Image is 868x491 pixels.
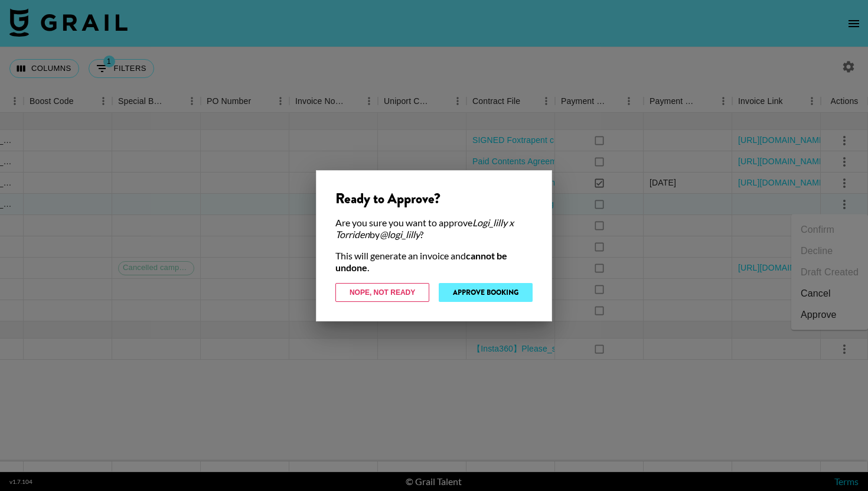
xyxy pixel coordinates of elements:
[335,283,429,302] button: Nope, Not Ready
[335,217,514,240] em: Logi_lilly x Torriden
[335,217,533,240] div: Are you sure you want to approve by ?
[380,229,420,240] em: @ logi_lilly
[335,190,533,207] div: Ready to Approve?
[335,250,507,273] strong: cannot be undone
[335,250,533,274] div: This will generate an invoice and .
[439,283,533,302] button: Approve Booking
